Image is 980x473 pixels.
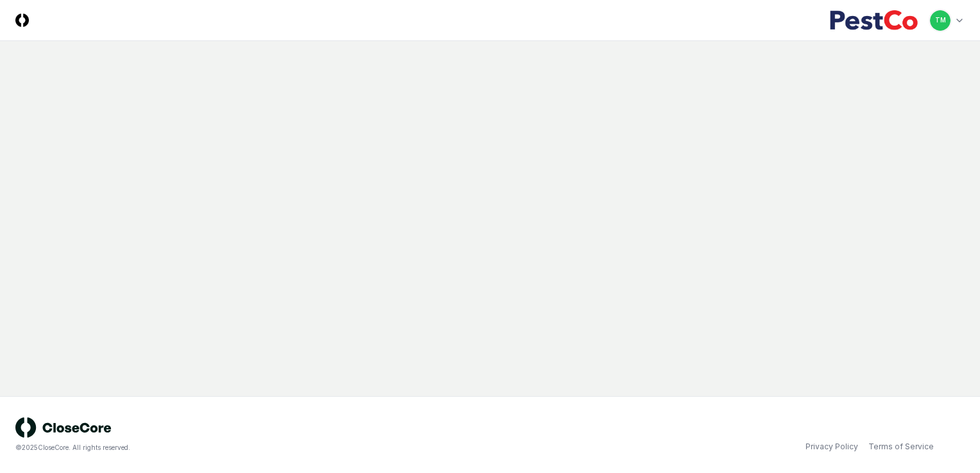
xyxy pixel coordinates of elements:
[806,441,858,452] a: Privacy Policy
[935,15,946,25] span: TM
[15,443,490,452] div: © 2025 CloseCore. All rights reserved.
[929,9,952,32] button: TM
[829,10,918,31] img: PestCo logo
[868,441,934,452] a: Terms of Service
[15,13,29,27] img: Logo
[15,417,112,438] img: logo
